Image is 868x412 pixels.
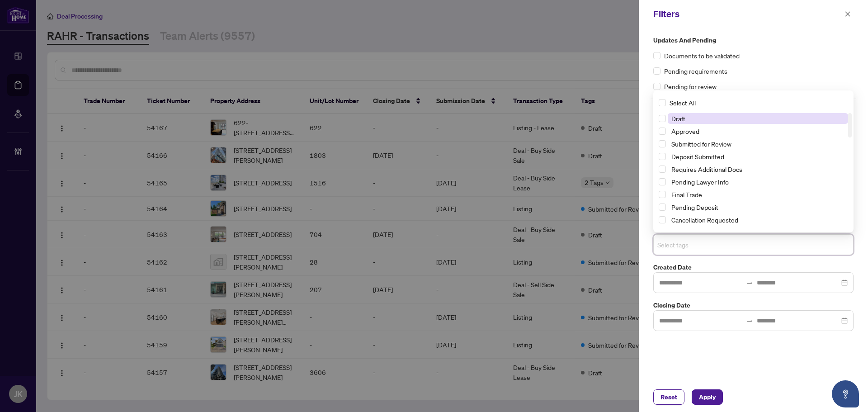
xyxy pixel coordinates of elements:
button: Reset [653,389,684,405]
span: Submitted for Review [671,140,731,148]
span: Cancellation Requested [668,214,848,225]
span: Deposit Submitted [668,151,848,162]
button: Apply [692,389,723,405]
span: Deposit Submitted [671,152,724,161]
span: Reset [660,390,677,404]
span: Pending Deposit [671,203,718,211]
label: Closing Date [653,300,854,310]
button: Open asap [832,380,859,407]
span: close [844,11,851,17]
span: With Payroll [671,228,705,237]
div: Filters [653,7,842,21]
span: Final Trade [668,189,848,200]
span: Draft [671,114,685,123]
span: Apply [699,390,716,404]
span: swap-right [746,279,753,286]
span: Draft [668,113,848,124]
span: Pending Deposit [668,202,848,213]
span: Pending Lawyer Info [671,178,729,186]
span: Submitted for Review [668,138,848,149]
span: Select Draft [659,115,666,122]
span: Documents to be validated [664,51,740,61]
span: Select Submitted for Review [659,140,666,147]
span: Select Requires Additional Docs [659,166,666,173]
span: Pending requirements [664,66,727,76]
span: Requires Additional Docs [668,164,848,175]
label: Updates and Pending [653,35,854,45]
span: Select All [666,98,699,108]
span: Select Pending Deposit [659,204,666,211]
span: Pending for review [664,81,717,91]
span: Approved [668,126,848,137]
span: Pending Lawyer Info [668,176,848,187]
span: Approved [671,127,699,135]
span: swap-right [746,317,753,324]
span: Select Deposit Submitted [659,153,666,160]
span: Select Pending Lawyer Info [659,178,666,185]
span: Select Approved [659,128,666,135]
label: Created Date [653,262,854,272]
span: Select Final Trade [659,191,666,198]
span: Requires Additional Docs [671,165,742,173]
span: Cancellation Requested [671,216,738,224]
span: to [746,317,753,324]
span: Select Cancellation Requested [659,216,666,223]
span: to [746,279,753,286]
span: Final Trade [671,190,702,199]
